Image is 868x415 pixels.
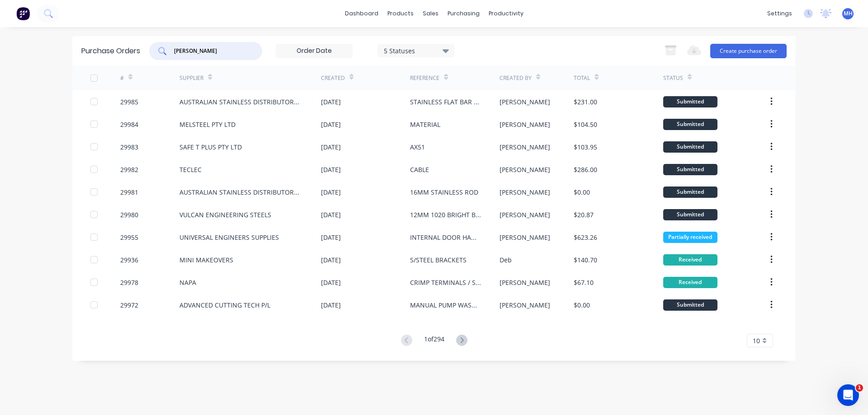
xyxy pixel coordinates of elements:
[276,44,352,58] input: Order Date
[763,7,797,20] div: settings
[410,300,481,310] div: MANUAL PUMP WASHER BRACKETS X 10
[574,97,597,107] div: $231.00
[663,74,683,82] div: Status
[179,97,303,107] div: AUSTRALIAN STAINLESS DISTRIBUTORS P/L
[120,165,138,174] div: 29982
[321,300,341,310] div: [DATE]
[410,233,481,242] div: INTERNAL DOOR HANDLES LH
[321,255,341,265] div: [DATE]
[663,254,717,266] div: Received
[120,233,138,242] div: 29955
[574,74,590,82] div: Total
[484,7,528,20] div: productivity
[410,74,439,82] div: Reference
[179,278,196,287] div: NAPA
[321,142,341,152] div: [DATE]
[574,187,590,197] div: $0.00
[500,165,550,174] div: [PERSON_NAME]
[500,97,550,107] div: [PERSON_NAME]
[321,187,341,197] div: [DATE]
[710,44,787,58] button: Create purchase order
[179,142,242,152] div: SAFE T PLUS PTY LTD
[120,255,138,265] div: 29936
[663,119,717,130] div: Submitted
[663,209,717,220] div: Submitted
[663,187,717,198] div: Submitted
[500,278,550,287] div: [PERSON_NAME]
[179,120,236,129] div: MELSTEEL PTY LTD
[81,46,140,56] div: Purchase Orders
[574,120,597,129] div: $104.50
[574,210,594,219] div: $20.87
[179,210,271,219] div: VULCAN ENGINEERING STEELS
[663,141,717,153] div: Submitted
[410,278,481,287] div: CRIMP TERMINALS / SPIRAL WRAP
[321,278,341,287] div: [DATE]
[179,233,279,242] div: UNIVERSAL ENGINEERS SUPPLIES
[321,233,341,242] div: [DATE]
[384,46,448,55] div: 5 Statuses
[424,334,444,347] div: 1 of 294
[410,165,429,174] div: CABLE
[500,210,550,219] div: [PERSON_NAME]
[500,300,550,310] div: [PERSON_NAME]
[837,384,859,406] iframe: Intercom live chat
[663,299,717,311] div: Submitted
[410,187,478,197] div: 16MM STAINLESS ROD
[410,142,425,152] div: AX51
[383,7,418,20] div: products
[418,7,443,20] div: sales
[120,187,138,197] div: 29981
[574,255,597,265] div: $140.70
[173,47,248,56] input: Search purchase orders...
[574,300,590,310] div: $0.00
[574,165,597,174] div: $286.00
[16,7,30,20] img: Factory
[500,255,512,265] div: Deb
[340,7,383,20] a: dashboard
[120,120,138,129] div: 29984
[179,74,203,82] div: Supplier
[753,336,760,345] span: 10
[500,142,550,152] div: [PERSON_NAME]
[574,278,594,287] div: $67.10
[321,74,345,82] div: Created
[321,210,341,219] div: [DATE]
[120,210,138,219] div: 29980
[321,120,341,129] div: [DATE]
[500,74,532,82] div: Created By
[179,165,202,174] div: TECLEC
[500,233,550,242] div: [PERSON_NAME]
[663,164,717,175] div: Submitted
[321,97,341,107] div: [DATE]
[120,278,138,287] div: 29978
[410,97,481,107] div: STAINLESS FLAT BAR AND TUBE
[663,232,717,243] div: Partially received
[574,233,597,242] div: $623.26
[120,97,138,107] div: 29985
[663,277,717,288] div: Received
[663,96,717,107] div: Submitted
[179,255,233,265] div: MINI MAKEOVERS
[500,187,550,197] div: [PERSON_NAME]
[443,7,484,20] div: purchasing
[500,120,550,129] div: [PERSON_NAME]
[410,210,481,219] div: 12MM 1020 BRIGHT BAR
[856,384,863,392] span: 1
[321,165,341,174] div: [DATE]
[120,300,138,310] div: 29972
[179,187,303,197] div: AUSTRALIAN STAINLESS DISTRIBUTORS P/L
[120,74,124,82] div: #
[844,9,853,18] span: MH
[410,120,440,129] div: MATERIAL
[574,142,597,152] div: $103.95
[410,255,467,265] div: S/STEEL BRACKETS
[179,300,270,310] div: ADVANCED CUTTING TECH P/L
[120,142,138,152] div: 29983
